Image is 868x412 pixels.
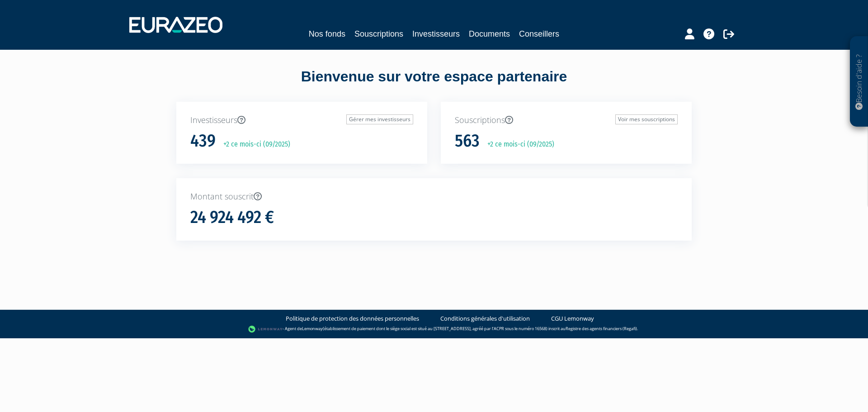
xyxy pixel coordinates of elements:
[455,132,480,151] h1: 563
[412,28,460,40] a: Investisseurs
[309,28,345,40] a: Nos fonds
[354,28,403,40] a: Souscriptions
[566,326,637,331] a: Registre des agents financiers (Regafi)
[455,114,678,126] p: Souscriptions
[346,114,413,124] a: Gérer mes investisseurs
[469,28,510,40] a: Documents
[248,325,283,334] img: logo-lemonway.png
[129,17,222,33] img: 1732889491-logotype_eurazeo_blanc_rvb.png
[854,41,864,123] p: Besoin d'aide ?
[615,114,678,124] a: Voir mes souscriptions
[519,28,559,40] a: Conseillers
[170,66,698,102] div: Bienvenue sur votre espace partenaire
[190,208,274,227] h1: 24 924 492 €
[217,139,290,150] p: +2 ce mois-ci (09/2025)
[302,326,323,331] a: Lemonway
[440,314,530,323] a: Conditions générales d'utilisation
[190,114,413,126] p: Investisseurs
[286,314,419,323] a: Politique de protection des données personnelles
[481,139,554,150] p: +2 ce mois-ci (09/2025)
[551,314,594,323] a: CGU Lemonway
[190,132,216,151] h1: 439
[190,191,678,203] p: Montant souscrit
[9,325,859,334] div: - Agent de (établissement de paiement dont le siège social est situé au [STREET_ADDRESS], agréé p...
